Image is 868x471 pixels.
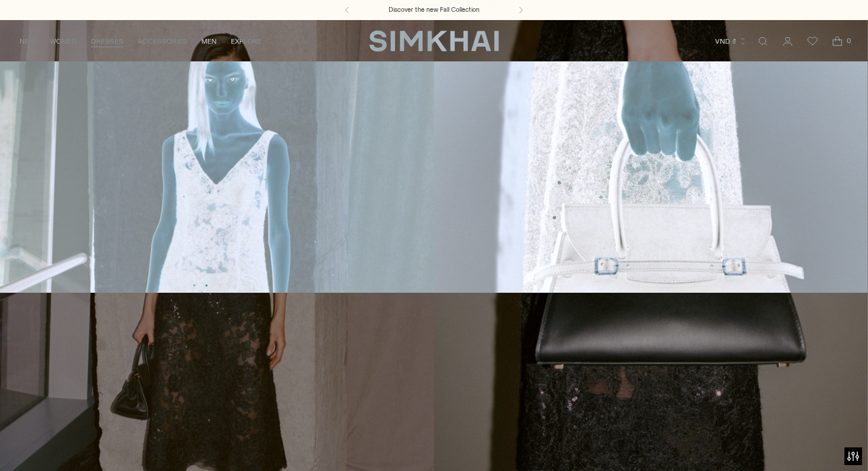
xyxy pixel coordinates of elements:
a: WOMEN [50,28,77,54]
a: DRESSES [91,28,123,54]
a: SIMKHAI [369,30,499,53]
a: Open cart modal [825,30,849,53]
a: Go to the account page [776,30,800,53]
a: ACCESSORIES [138,28,187,54]
a: Open search modal [751,30,775,53]
a: NEW [19,28,35,54]
a: EXPLORE [231,28,262,54]
a: Discover the new Fall Collection [389,5,479,15]
span: 0 [843,35,854,46]
button: VND ₫ [715,28,747,54]
a: Wishlist [801,30,824,53]
a: MEN [201,28,217,54]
